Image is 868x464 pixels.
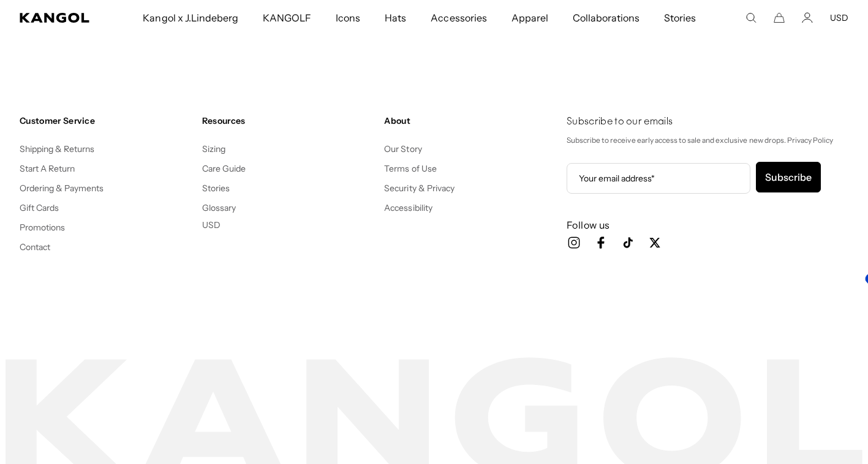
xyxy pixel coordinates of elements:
[20,242,50,253] a: Contact
[567,115,848,129] h4: Subscribe to our emails
[20,183,104,194] a: Ordering & Payments
[202,115,375,126] h4: Resources
[20,222,65,233] a: Promotions
[774,12,785,23] button: Cart
[745,12,757,23] summary: Search here
[384,163,436,174] a: Terms of Use
[756,162,821,192] button: Subscribe
[567,218,848,232] h3: Follow us
[384,202,432,213] a: Accessibility
[802,12,813,23] a: Account
[20,143,95,154] a: Shipping & Returns
[202,163,246,174] a: Care Guide
[20,13,94,23] a: Kangol
[202,219,221,230] button: USD
[20,115,192,126] h4: Customer Service
[20,202,59,213] a: Gift Cards
[202,202,236,213] a: Glossary
[567,134,848,147] p: Subscribe to receive early access to sale and exclusive new drops. Privacy Policy
[384,115,557,126] h4: About
[384,143,421,154] a: Our Story
[202,143,225,154] a: Sizing
[202,183,230,194] a: Stories
[384,183,455,194] a: Security & Privacy
[830,12,848,23] button: USD
[20,163,75,174] a: Start A Return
